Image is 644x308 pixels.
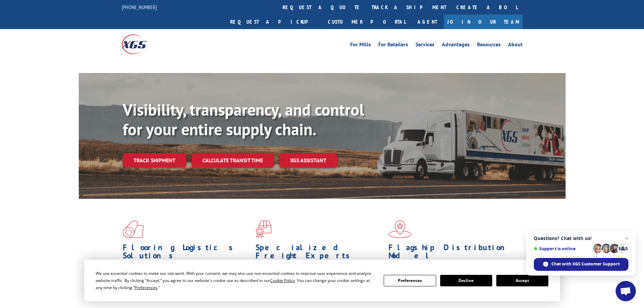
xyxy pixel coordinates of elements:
div: We use essential cookies to make our site work. With your consent, we may also use non-essential ... [96,270,376,291]
a: Track shipment [123,153,186,167]
a: Services [415,42,434,49]
h1: Specialized Freight Experts [256,243,383,263]
h1: Flagship Distribution Model [388,243,516,263]
b: Visibility, transparency, and control for your entire supply chain. [123,99,364,140]
a: XGS ASSISTANT [279,153,337,168]
a: For Retailers [378,42,408,49]
div: Cookie Consent Prompt [84,260,560,301]
span: Chat with XGS Customer Support [551,261,620,267]
a: [PHONE_NUMBER] [122,4,157,10]
a: Customer Portal [323,15,411,29]
a: For Mills [350,42,371,49]
a: Join Our Team [444,15,523,29]
button: Accept [496,275,548,286]
span: Preferences [135,285,158,290]
a: Resources [477,42,501,49]
a: Agent [411,15,444,29]
a: Request a pickup [225,15,323,29]
span: Support is online [534,246,591,251]
a: Advantages [442,42,470,49]
span: Questions? Chat with us! [534,236,628,241]
span: Close chat [623,234,631,242]
span: Cookie Policy [270,278,295,283]
h1: Flooring Logistics Solutions [123,243,251,263]
button: Preferences [384,275,436,286]
button: Decline [440,275,492,286]
a: Calculate transit time [192,153,274,168]
div: Open chat [616,281,636,301]
img: xgs-icon-flagship-distribution-model-red [388,220,412,238]
div: Chat with XGS Customer Support [534,258,628,271]
img: xgs-icon-focused-on-flooring-red [256,220,271,238]
a: About [508,42,523,49]
img: xgs-icon-total-supply-chain-intelligence-red [123,220,144,238]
